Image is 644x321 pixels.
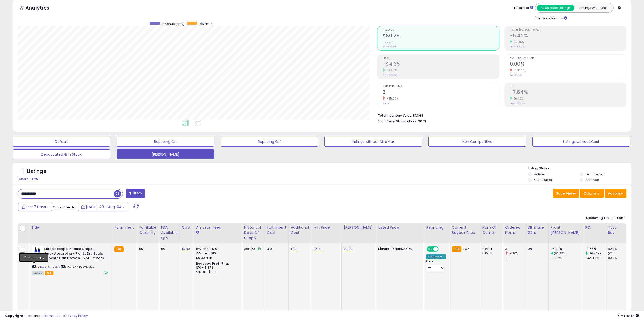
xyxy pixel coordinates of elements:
[426,254,446,259] div: Amazon AI *
[196,266,238,270] div: $10 - $11.72
[508,251,518,255] small: (-25%)
[586,216,626,220] div: Displaying 1 to 1 of 1 items
[196,246,238,251] div: 8% for <= $10
[196,251,238,256] div: 15% for > $10
[534,172,544,176] label: Active
[31,225,110,230] div: Title
[291,225,309,235] div: Additional Cost
[426,260,446,271] div: Preset:
[505,256,526,260] div: 4
[482,251,499,256] div: FBM: 8
[114,246,124,252] small: FBA
[452,246,461,252] small: FBA
[585,246,606,251] div: -7.64%
[512,68,527,72] small: -100.00%
[161,246,176,251] div: 60
[512,40,524,44] small: 82.35%
[383,57,499,60] span: Profit
[78,203,128,211] button: [DATE]-29 - Aug-04
[27,168,46,175] h5: Listings
[324,137,422,147] button: Listings without Min/Max
[605,189,626,198] button: Actions
[428,137,526,147] button: Non Competitive
[139,225,157,235] div: Fulfillable Quantity
[510,73,522,77] small: Prev: 2.75%
[383,102,390,105] small: Prev: 4
[32,271,44,275] span: All listings currently available for purchase on Amazon
[551,256,583,260] div: -30.7%
[344,225,374,230] div: [PERSON_NAME]
[588,251,601,255] small: (76.45%)
[5,314,88,318] div: seller snap | |
[505,225,524,235] div: Ordered Items
[161,225,178,241] div: FBA Available Qty
[426,225,448,230] div: Repricing
[385,68,397,72] small: 82.35%
[510,45,525,48] small: Prev: -30.70%
[608,225,626,235] div: Total Rev.
[510,85,626,88] span: ROI
[510,57,626,60] span: Avg. Buybox Share
[25,4,59,13] h5: Analytics
[427,247,433,251] span: ON
[608,256,628,260] div: 80.25
[482,225,501,235] div: Num of Comp.
[18,177,40,181] div: Clear All Filters
[510,33,626,40] h2: -5.42%
[551,246,583,251] div: -5.42%
[13,149,110,159] button: Deactivated & In Stock
[244,246,261,251] div: 368.70
[378,225,422,230] div: Listed Price
[43,313,65,318] a: Terms of Use
[383,40,393,44] small: 0.00%
[139,246,155,251] div: 59
[383,73,397,77] small: Prev: -$24.64
[196,270,238,274] div: $10.01 - $10.83
[554,251,567,255] small: (82.35%)
[196,225,240,230] div: Amazon Fees
[221,137,318,147] button: Repricing Off
[196,261,229,266] b: Reduced Prof. Rng.
[580,189,604,198] button: Columns
[378,112,622,118] li: $1,348
[196,256,238,260] div: $0.30 min
[438,247,446,251] span: OFF
[510,29,626,31] span: Profit [PERSON_NAME]
[244,225,263,241] div: Historical Days Of Supply
[585,256,606,260] div: -32.44%
[452,225,478,235] div: Current Buybox Price
[161,22,184,26] span: Revenue (prev)
[53,205,76,210] span: Compared to:
[43,265,60,269] a: B07577ZBDL
[551,225,581,235] div: Profit [PERSON_NAME]
[383,33,499,40] h2: $80.25
[196,230,199,235] small: Amazon Fees.
[117,137,214,147] button: Repricing On
[60,265,95,269] span: | SKU: 7Q-N5CD-DMQQ
[26,204,46,209] span: Last 7 Days
[378,113,412,118] b: Total Inventory Value:
[510,102,525,105] small: Prev: -32.44%
[531,15,573,21] div: Include Returns
[528,246,545,251] div: 0%
[537,5,574,11] button: All Selected Listings
[618,313,639,318] span: 2025-08-12 15:42 GMT
[117,149,214,159] button: [PERSON_NAME]
[44,246,105,262] b: Kaleidoscope Miracle Drops - Quick Absorbing - Fights Dry Scalp - Boosts Hair Growth - 2oz - 2 Pack
[583,191,599,196] span: Columns
[378,119,417,124] b: Short Term Storage Fees:
[512,97,523,101] small: 76.45%
[608,246,628,251] div: 80.25
[199,22,212,26] span: Revenue
[66,313,88,318] a: Privacy Policy
[114,225,135,230] div: Fulfillment
[553,189,579,198] button: Save View
[32,246,108,275] div: ASIN:
[586,178,599,182] label: Archived
[267,225,286,235] div: Fulfillment Cost
[313,246,323,251] a: 26.49
[32,246,43,257] img: 41Cc05SY18L._SL40_.jpg
[383,85,499,88] span: Ordered Items
[608,251,615,255] small: (0%)
[383,89,499,96] h2: 3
